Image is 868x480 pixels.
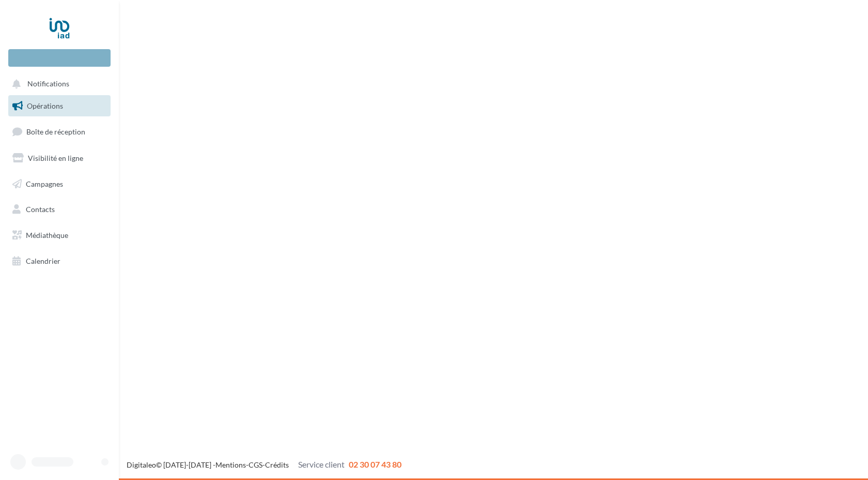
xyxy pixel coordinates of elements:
a: Médiathèque [6,224,113,246]
span: Médiathèque [26,231,68,239]
span: Opérations [27,101,63,110]
span: Notifications [27,80,69,88]
a: CGS [249,460,262,469]
a: Calendrier [6,250,113,272]
a: Boîte de réception [6,121,113,143]
a: Mentions [215,460,246,469]
a: Crédits [265,460,289,469]
div: Nouvelle campagne [8,49,111,67]
a: Contacts [6,199,113,220]
a: Campagnes [6,173,113,195]
span: Visibilité en ligne [28,154,83,162]
span: 02 30 07 43 80 [349,459,401,469]
span: Contacts [26,205,55,214]
span: Campagnes [26,179,63,188]
span: Calendrier [26,257,60,265]
a: Opérations [6,95,113,117]
a: Visibilité en ligne [6,147,113,169]
span: Service client [298,459,345,469]
span: © [DATE]-[DATE] - - - [127,460,401,469]
a: Digitaleo [127,460,156,469]
span: Boîte de réception [26,127,85,136]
